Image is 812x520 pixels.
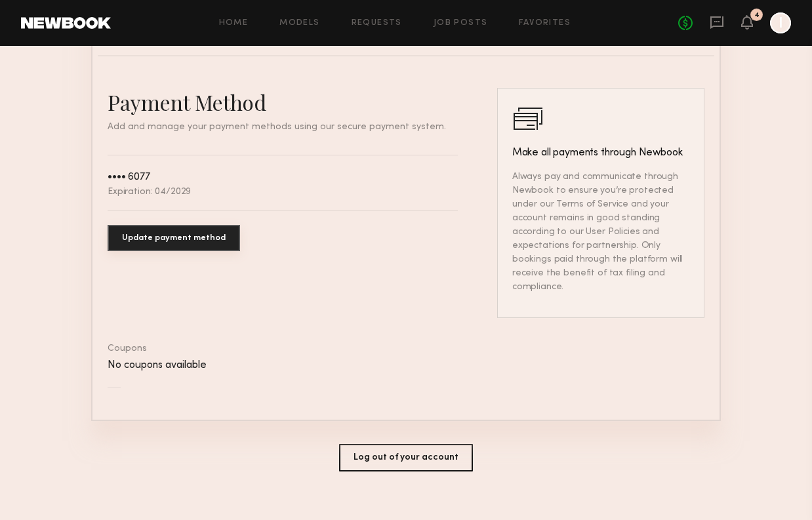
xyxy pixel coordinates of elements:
[108,344,704,353] div: Coupons
[512,145,689,161] h3: Make all payments through Newbook
[108,123,458,132] p: Add and manage your payment methods using our secure payment system.
[754,12,760,19] div: 4
[108,360,704,371] div: No coupons available
[219,19,249,28] a: Home
[279,19,319,28] a: Models
[770,12,791,33] a: I
[512,170,689,294] p: Always pay and communicate through Newbook to ensure you’re protected under our Terms of Service ...
[519,19,571,28] a: Favorites
[352,19,402,28] a: Requests
[108,172,150,183] div: •••• 6077
[108,188,191,197] div: Expiration: 04/2029
[108,88,458,116] h2: Payment Method
[339,444,473,471] button: Log out of your account
[108,225,240,251] button: Update payment method
[434,19,488,28] a: Job Posts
